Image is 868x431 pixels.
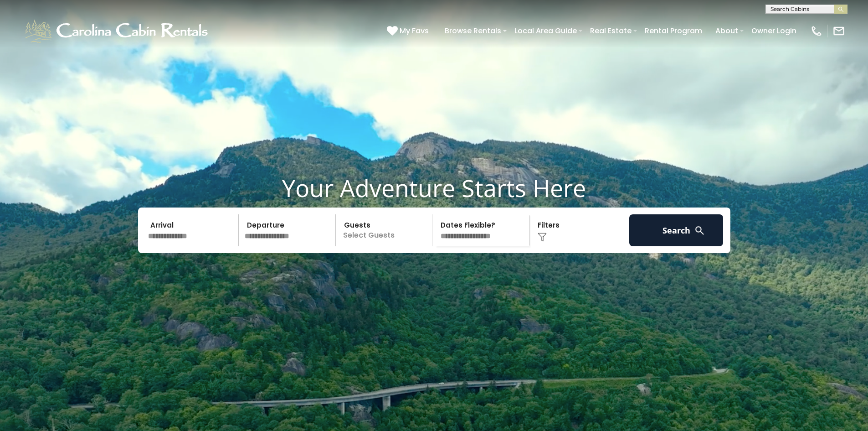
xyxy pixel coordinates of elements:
[510,23,581,39] a: Local Area Guide
[440,23,506,39] a: Browse Rentals
[640,23,707,39] a: Rental Program
[339,214,432,246] p: Select Guests
[694,225,705,236] img: search-regular-white.png
[586,23,636,39] a: Real Estate
[629,214,724,246] button: Search
[23,17,212,45] img: White-1-1-2.png
[810,25,823,37] img: phone-regular-white.png
[711,23,743,39] a: About
[832,25,845,37] img: mail-regular-white.png
[747,23,801,39] a: Owner Login
[387,25,431,37] a: My Favs
[7,174,861,202] h1: Your Adventure Starts Here
[400,25,429,36] span: My Favs
[538,233,547,242] img: filter--v1.png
